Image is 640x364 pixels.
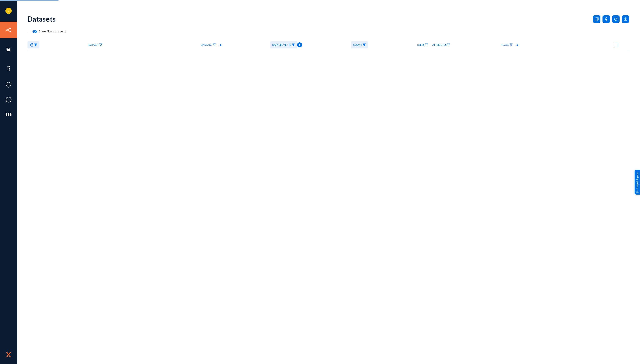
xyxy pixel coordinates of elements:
[362,43,366,46] img: icon-filter-filled.svg
[5,8,12,14] img: 1687c577c4dc085bd5ba4471514e2ea1
[5,82,12,88] img: icon-policies.svg
[29,30,66,33] span: Show filtered results
[270,41,297,49] a: Data Elements
[34,43,37,46] img: icon-filter-filled.svg
[27,15,56,23] div: Datasets
[5,96,12,103] img: icon-compliance.svg
[635,169,640,194] div: Help & Support
[89,43,99,46] span: Dataset
[417,43,424,46] span: Users
[272,43,291,46] span: Data Elements
[353,43,362,46] span: Count
[5,65,12,71] img: icon-elements.svg
[425,43,428,46] img: icon-filter.svg
[27,30,29,33] span: |
[501,43,509,46] span: Flags
[636,190,639,192] img: help_support.svg
[415,41,430,49] a: Users
[32,29,37,34] mat-icon: visibility
[292,43,295,46] img: icon-filter-filled.svg
[5,27,12,33] img: icon-inventory.svg
[199,41,218,49] a: Data Age
[213,43,216,46] img: icon-filter.svg
[509,43,513,46] img: icon-filter.svg
[99,43,102,46] img: icon-filter.svg
[351,41,368,49] a: Count
[5,111,12,117] img: icon-members.svg
[5,46,12,52] img: icon-sources.svg
[430,41,452,49] a: Attributes
[499,41,515,49] a: Flags
[201,43,212,46] span: Data Age
[447,43,450,46] img: icon-filter.svg
[86,41,105,49] a: Dataset
[432,43,446,46] span: Attributes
